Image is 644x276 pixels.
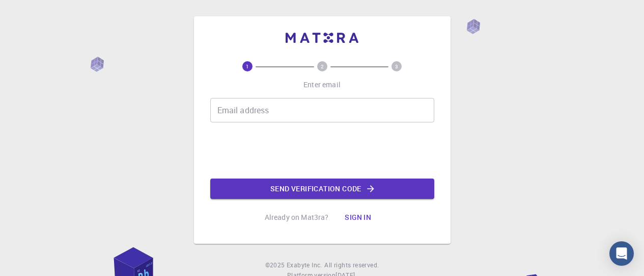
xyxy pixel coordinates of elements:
[321,63,324,70] text: 2
[246,63,249,70] text: 1
[337,207,379,228] button: Sign in
[265,212,329,222] p: Already on Mat3ra?
[245,131,400,170] iframe: reCAPTCHA
[287,261,322,269] span: Exabyte Inc.
[395,63,398,70] text: 3
[609,241,634,266] div: Open Intercom Messenger
[210,179,434,199] button: Send verification code
[303,80,341,90] p: Enter email
[287,260,322,270] a: Exabyte Inc.
[265,260,287,270] span: © 2025
[324,260,379,270] span: All rights reserved.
